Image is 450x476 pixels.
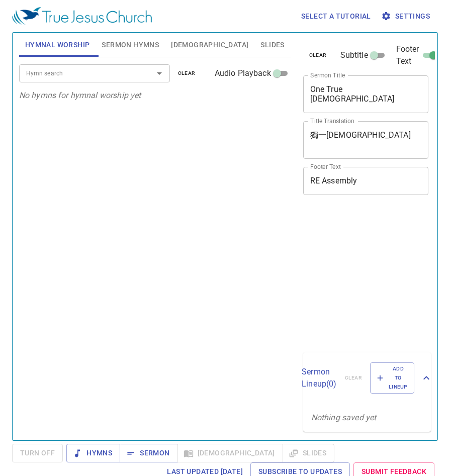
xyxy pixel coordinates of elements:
button: clear [303,49,333,61]
span: Select a tutorial [301,10,371,23]
button: Open [152,66,166,80]
textarea: One True [DEMOGRAPHIC_DATA] [310,84,422,104]
iframe: from-child [299,206,405,348]
span: Settings [383,10,430,23]
button: Select a tutorial [297,7,375,26]
i: Nothing saved yet [311,413,377,422]
img: True Jesus Church [12,7,152,25]
textarea: 獨一[DEMOGRAPHIC_DATA] [310,130,422,149]
p: Sermon Lineup ( 0 ) [302,366,336,390]
button: clear [172,67,202,79]
button: Hymns [66,444,120,462]
span: Audio Playback [215,67,271,79]
button: Sermon [120,444,177,462]
span: Add to Lineup [377,364,408,392]
span: Hymns [74,447,112,459]
span: Sermon Hymns [102,39,159,51]
span: Hymnal Worship [25,39,90,51]
span: Sermon [128,447,169,459]
span: Footer Text [396,43,419,67]
span: clear [309,51,327,60]
span: [DEMOGRAPHIC_DATA] [171,39,248,51]
button: Settings [379,7,434,26]
span: clear [178,69,196,78]
button: Add to Lineup [370,362,414,394]
span: Subtitle [340,49,368,61]
div: Sermon Lineup(0)clearAdd to Lineup [303,352,431,404]
i: No hymns for hymnal worship yet [19,90,141,100]
span: Slides [260,39,284,51]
